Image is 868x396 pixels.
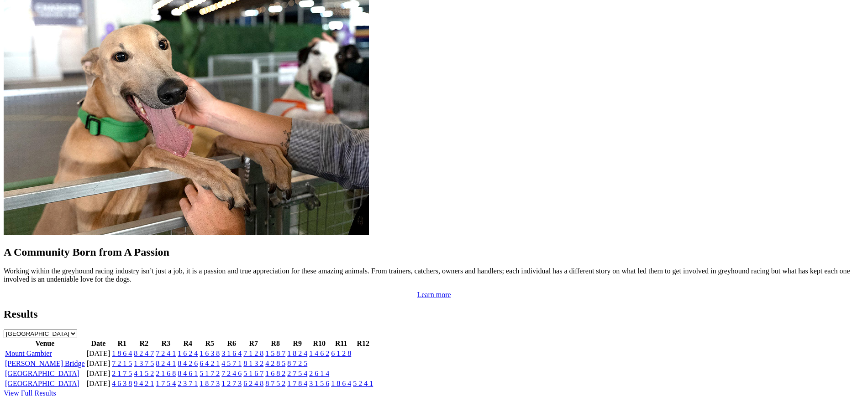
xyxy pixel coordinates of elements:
[200,370,220,377] a: 5 1 7 2
[4,246,864,258] h2: A Community Born from A Passion
[221,380,242,387] a: 1 2 7 3
[156,380,176,387] a: 1 7 5 4
[134,370,154,377] a: 4 1 5 2
[5,360,85,367] a: [PERSON_NAME] Bridge
[178,350,198,357] a: 1 6 2 4
[111,339,132,348] th: R1
[178,370,198,377] a: 8 4 6 1
[221,360,242,367] a: 4 5 7 1
[5,350,52,357] a: Mount Gambier
[4,267,864,283] p: Working within the greyhound racing industry isn’t just a job, it is a passion and true appreciat...
[309,380,329,387] a: 3 1 5 6
[265,380,285,387] a: 8 7 5 2
[243,380,263,387] a: 6 2 4 8
[199,339,220,348] th: R5
[134,380,154,387] a: 9 4 2 1
[309,339,330,348] th: R10
[221,370,242,377] a: 7 2 4 6
[287,360,307,367] a: 8 7 2 5
[287,339,308,348] th: R9
[86,359,111,368] td: [DATE]
[5,380,79,387] a: [GEOGRAPHIC_DATA]
[287,370,307,377] a: 2 7 5 4
[200,350,220,357] a: 1 6 3 8
[156,370,176,377] a: 2 1 6 8
[352,339,374,348] th: R12
[221,350,242,357] a: 3 1 6 4
[243,360,263,367] a: 8 1 3 2
[112,350,132,357] a: 1 8 6 4
[86,339,111,348] th: Date
[134,350,154,357] a: 8 2 4 7
[265,350,285,357] a: 1 5 8 7
[156,350,176,357] a: 7 2 4 1
[5,339,85,348] th: Venue
[331,350,351,357] a: 6 1 2 8
[177,339,198,348] th: R4
[112,370,132,377] a: 2 1 7 5
[112,380,132,387] a: 4 6 3 8
[86,379,111,388] td: [DATE]
[112,360,132,367] a: 7 2 1 5
[243,339,264,348] th: R7
[133,339,154,348] th: R2
[265,339,286,348] th: R8
[243,350,263,357] a: 7 1 2 8
[331,339,352,348] th: R11
[221,339,242,348] th: R6
[178,360,198,367] a: 8 4 2 6
[309,370,329,377] a: 2 6 1 4
[287,350,307,357] a: 1 8 2 4
[86,349,111,358] td: [DATE]
[134,360,154,367] a: 1 3 7 5
[200,380,220,387] a: 1 8 7 3
[243,370,263,377] a: 5 1 6 7
[156,360,176,367] a: 8 2 4 1
[4,308,864,320] h2: Results
[5,370,79,377] a: [GEOGRAPHIC_DATA]
[265,370,285,377] a: 1 6 8 2
[200,360,220,367] a: 6 4 2 1
[331,380,351,387] a: 1 8 6 4
[265,360,285,367] a: 4 2 8 5
[86,369,111,378] td: [DATE]
[178,380,198,387] a: 2 3 7 1
[287,380,307,387] a: 1 7 8 4
[309,350,329,357] a: 1 4 6 2
[353,380,373,387] a: 5 2 4 1
[417,291,451,298] a: Learn more
[155,339,176,348] th: R3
